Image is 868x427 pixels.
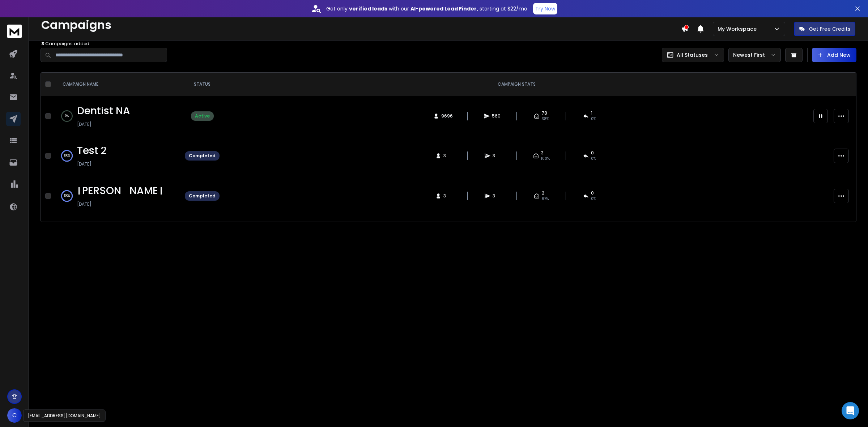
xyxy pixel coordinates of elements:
[41,41,681,47] p: Campaigns added
[591,196,596,202] span: 0 %
[41,40,44,47] span: 3
[77,184,163,198] span: [PERSON_NAME]
[542,116,549,122] span: 38 %
[591,156,596,162] span: 0 %
[794,22,855,36] button: Get Free Credits
[718,25,759,33] p: My Workspace
[7,25,22,38] img: logo
[77,147,107,154] a: Test 2
[195,113,210,119] div: Active
[41,18,681,32] h1: Campaigns
[77,107,130,115] a: Dentist NA
[180,73,224,96] th: STATUS
[542,190,544,196] span: 2
[189,193,216,199] div: Completed
[728,48,781,62] button: Newest First
[54,176,180,216] td: 100%[PERSON_NAME][DATE]
[842,402,859,419] div: Open Intercom Messenger
[23,410,106,422] div: [EMAIL_ADDRESS][DOMAIN_NAME]
[189,153,216,159] div: Completed
[77,187,163,195] a: [PERSON_NAME]
[349,5,387,12] strong: verified leads
[492,113,501,119] span: 560
[326,5,527,12] p: Get only with our starting at $22/mo
[591,150,594,156] span: 0
[64,192,70,200] p: 100 %
[54,136,180,176] td: 100%Test 2[DATE]
[54,73,180,96] th: CAMPAIGN NAME
[542,110,547,116] span: 78
[591,110,592,116] span: 1
[64,152,70,159] p: 100 %
[54,96,180,136] td: 0%Dentist NA[DATE]
[812,48,856,62] button: Add New
[7,408,22,423] button: C
[441,113,453,119] span: 9696
[493,193,500,199] span: 3
[65,112,69,120] p: 0 %
[533,3,557,14] button: Try Now
[77,121,130,127] p: [DATE]
[410,5,478,12] strong: AI-powered Lead Finder,
[591,190,594,196] span: 0
[541,150,544,156] span: 3
[77,104,130,118] span: Dentist NA
[591,116,596,122] span: 0 %
[77,161,107,167] p: [DATE]
[443,193,451,199] span: 3
[541,156,550,162] span: 100 %
[77,144,107,158] span: Test 2
[493,153,500,159] span: 3
[677,51,708,59] p: All Statuses
[535,5,555,12] p: Try Now
[77,201,163,207] p: [DATE]
[224,73,809,96] th: CAMPAIGN STATS
[542,196,549,202] span: 67 %
[809,25,850,33] p: Get Free Credits
[443,153,451,159] span: 3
